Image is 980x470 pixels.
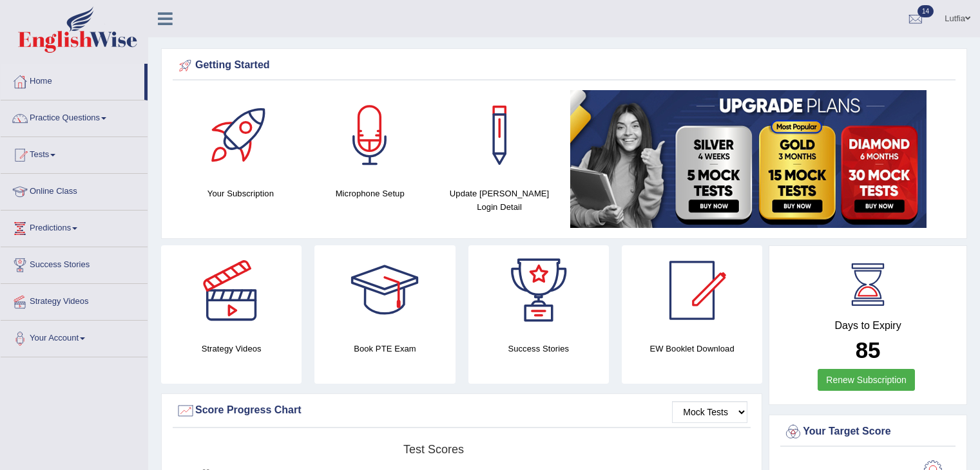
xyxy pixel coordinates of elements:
h4: Success Stories [468,342,609,355]
a: Renew Subscription [818,369,915,391]
span: 14 [918,5,934,17]
a: Home [1,64,144,96]
h4: Book PTE Exam [314,342,455,355]
h4: Microphone Setup [312,187,428,200]
h4: Your Subscription [182,187,299,200]
div: Getting Started [176,56,952,75]
b: 85 [856,337,881,362]
div: Score Progress Chart [176,401,747,420]
a: Practice Questions [1,100,148,133]
img: small5.jpg [570,90,927,228]
a: Predictions [1,211,148,243]
div: Your Target Score [783,422,952,442]
tspan: Test scores [403,443,464,456]
a: Online Class [1,174,148,206]
a: Success Stories [1,247,148,279]
a: Your Account [1,321,148,353]
h4: Update [PERSON_NAME] Login Detail [441,187,558,214]
h4: Days to Expiry [783,320,952,332]
h4: Strategy Videos [161,342,302,355]
a: Strategy Videos [1,284,148,316]
h4: EW Booklet Download [622,342,762,355]
a: Tests [1,137,148,169]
